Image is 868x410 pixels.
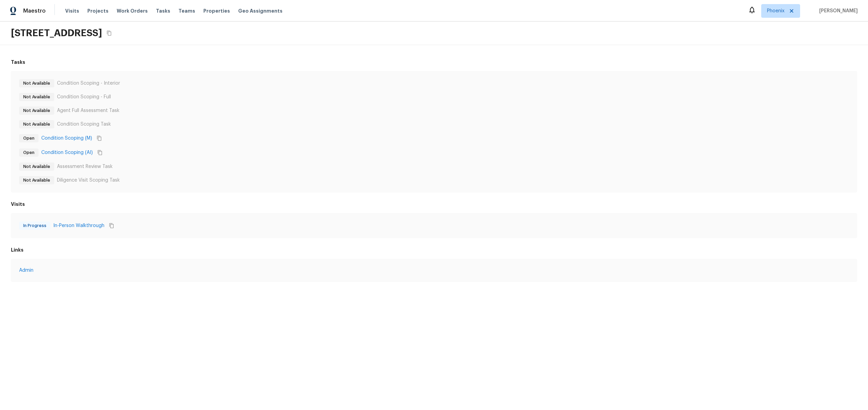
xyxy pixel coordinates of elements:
[20,121,53,128] span: Not Available
[20,94,53,100] span: Not Available
[96,148,104,157] button: Copy Task ID
[95,134,104,143] button: Copy Task ID
[11,27,102,39] h2: [STREET_ADDRESS]
[20,163,53,170] span: Not Available
[57,121,111,128] p: Condition Scoping Task
[816,8,858,14] span: [PERSON_NAME]
[11,201,857,208] h6: Visits
[20,222,49,229] span: In Progress
[65,8,79,14] span: Visits
[57,94,111,100] p: Condition Scoping - Full
[57,163,113,170] p: Assessment Review Task
[156,9,170,13] span: Tasks
[57,80,120,87] p: Condition Scoping - Interior
[11,246,857,253] h6: Links
[238,8,283,14] span: Geo Assignments
[23,8,46,14] span: Maestro
[178,8,195,14] span: Teams
[87,8,108,14] span: Projects
[57,177,120,184] p: Diligence Visit Scoping Task
[20,80,53,87] span: Not Available
[57,107,119,114] p: Agent Full Assessment Task
[19,267,849,274] a: Admin
[53,222,104,229] a: In-Person Walkthrough
[41,149,93,156] a: Condition Scoping (AI)
[117,8,148,14] span: Work Orders
[11,59,857,66] h6: Tasks
[20,177,53,184] span: Not Available
[41,135,92,142] a: Condition Scoping (M)
[20,107,53,114] span: Not Available
[20,135,37,142] span: Open
[767,8,784,14] span: Phoenix
[20,149,37,156] span: Open
[203,8,230,14] span: Properties
[107,221,116,230] button: Copy Visit ID
[105,29,114,38] button: Copy Address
